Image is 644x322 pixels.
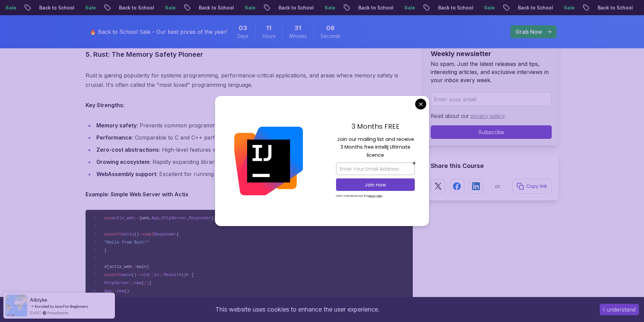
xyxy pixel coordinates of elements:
h3: 5. Rust: The Memory Safety Pioneer [86,49,413,60]
strong: Key Strengths [86,102,123,108]
p: Sale [339,4,360,11]
h2: Weekly newsletter [431,49,552,58]
strong: Example: Simple Web Server with Actix [86,191,188,198]
a: privacy policy [471,113,504,119]
span: || [144,281,149,286]
p: Rust is gaining popularity for systems programming, performance-critical applications, and areas ... [86,71,413,90]
span: Responder [189,216,211,221]
span: {web, [139,216,151,221]
span: 11 Hours [266,23,271,33]
span: } [104,248,106,253]
span: { [176,232,179,237]
span: () [132,273,137,277]
span: () [124,289,129,294]
p: Sale [419,4,440,11]
span: fn [117,273,122,277]
span: fn [117,232,122,237]
a: ProveSource [47,310,68,316]
span: async [104,232,117,237]
p: Sale [179,4,201,11]
strong: Zero-cost abstractions [96,146,159,153]
span: main [122,273,132,277]
li: : Comparable to C and C++ performance without the safety issues. [94,133,413,142]
p: Copy link [526,183,547,190]
strong: WebAssembly support [96,171,156,177]
span: -> [137,273,142,277]
input: Enter your email [431,92,552,106]
span: use [104,216,112,221]
span: actix_web [112,216,134,221]
p: Grab Now [516,28,542,36]
p: Back to School [53,4,99,11]
span: io [154,273,159,277]
span: Seconds [320,33,340,40]
span: :: [159,273,164,277]
span: 6 Seconds [326,23,335,33]
p: Back to School [373,4,419,11]
span: Result [164,273,179,277]
span: -> [139,232,144,237]
p: Back to School [213,4,259,11]
p: No spam. Just the latest releases and tips, interesting articles, and exclusive interviews in you... [431,60,552,84]
li: : Rapidly expanding library ecosystem and community. [94,157,413,167]
p: Back to School [293,4,339,11]
span: std [142,273,149,277]
span: Aibiyke [30,297,47,303]
p: Sale [498,4,520,11]
span: App [104,289,112,294]
p: Sale [259,4,281,11]
p: Read about our . [431,112,552,120]
span: main] [137,265,149,269]
span: App [151,216,159,221]
span: Responder [154,232,176,237]
span: 3 Days [239,23,247,33]
p: Sale [20,4,41,11]
p: Back to School [452,4,498,11]
p: or [495,182,501,190]
span: 31 Minutes [294,23,301,33]
span: :: [132,265,137,269]
span: "Hello from Rust!" [104,240,149,245]
span: Hours [262,33,276,40]
button: Subscribe [431,125,552,139]
span: #[actix_web [104,265,132,269]
span: new [134,281,142,286]
span: HttpServer [162,216,187,221]
div: This website uses cookies to enhance the user experience. [5,302,590,317]
span: ( [142,281,144,286]
span: :: [134,216,139,221]
li: : High-level features without runtime overhead. [94,145,413,154]
strong: Performance [96,134,132,141]
img: provesource social proof notification image [5,295,27,317]
strong: Growing ecosystem [96,158,149,165]
span: , [186,216,189,221]
button: Copy link [512,179,552,194]
p: : [86,100,413,110]
span: [DATE] [30,310,41,316]
span: hello [122,232,134,237]
a: Enroled to Java For Beginners [35,304,88,309]
p: 🔥 Back to School Sale - Our best prices of the year! [90,28,227,36]
span: :: [112,289,117,294]
span: -> [30,303,34,309]
li: : Excellent for running code in browsers at near-native speed. [94,169,413,179]
p: Sale [578,4,600,11]
span: }; [211,216,216,221]
p: Back to School [133,4,179,11]
span: HttpServer [104,281,129,286]
span: Minutes [289,33,307,40]
span: impl [144,232,154,237]
p: Back to School [532,4,578,11]
p: Sale [99,4,121,11]
span: :: [129,281,134,286]
span: { [149,281,151,286]
strong: Memory safety [96,122,137,129]
span: <()> { [179,273,194,277]
button: Accept cookies [600,304,639,315]
span: :: [149,273,154,277]
span: , [159,216,161,221]
span: new [117,289,124,294]
li: : Prevents common programming errors like null pointer dereferences and data races. [94,121,413,130]
span: async [104,273,117,277]
span: () [134,232,139,237]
